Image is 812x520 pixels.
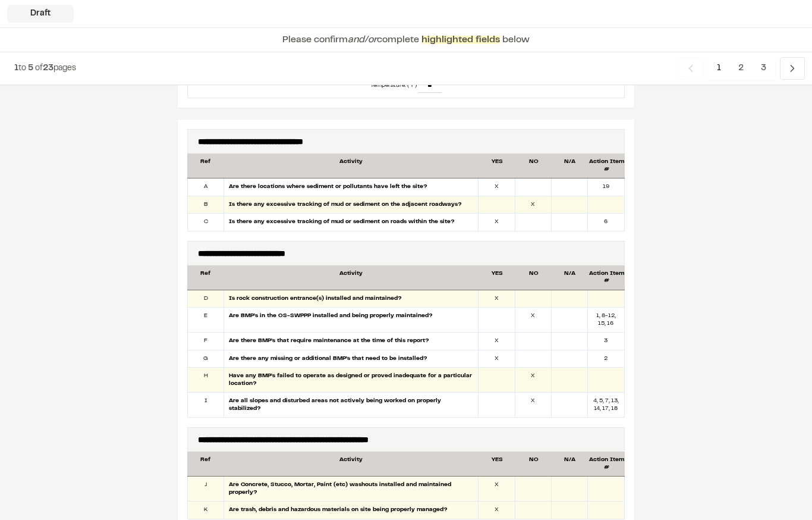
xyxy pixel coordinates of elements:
div: YES [479,271,515,286]
span: and/or [348,36,377,44]
span: 1 [708,57,730,80]
div: Activity [224,457,479,472]
div: Is there any excessive tracking of mud or sediment on the adjacent roadways? [224,197,479,214]
div: Ref [187,271,224,286]
div: X [479,333,515,350]
div: NO [515,457,552,472]
div: N/A [552,271,588,286]
nav: Navigation [678,57,805,80]
span: highlighted fields [421,36,500,44]
div: G [188,351,224,368]
p: Please confirm complete below [282,33,530,47]
div: J [188,477,224,502]
div: YES [479,457,515,472]
div: I [188,393,224,418]
div: Are there BMP’s that require maintenance at the time of this report? [224,333,479,350]
div: X [515,393,552,418]
div: K [188,502,224,519]
div: Are there locations where sediment or pollutants have left the site? [224,179,479,196]
span: 5 [28,65,33,72]
div: X [479,502,515,519]
div: C [188,214,224,231]
div: Action Item # [588,271,625,286]
div: Action Item # [588,159,625,174]
div: X [479,214,515,231]
div: Are Concrete, Stucco, Mortar, Paint (etc) washouts installed and maintained properly? [224,477,479,502]
div: X [479,477,515,502]
div: Activity [224,271,479,286]
div: X [515,308,552,333]
div: E [188,308,224,333]
div: Action Item # [588,457,625,472]
span: 23 [43,65,53,72]
div: B [188,197,224,214]
div: 19 [588,179,624,196]
div: Are all slopes and disturbed areas not actively being worked on properly stabilized? [224,393,479,418]
div: D [188,291,224,308]
div: 1, 8-12, 15, 16 [588,308,624,333]
div: X [515,197,552,214]
div: A [188,179,224,196]
div: Temperature: (°F) [188,76,624,96]
div: X [479,179,515,196]
div: 4, 5, 7, 13, 14, 17, 18 [588,393,624,418]
div: X [479,351,515,368]
div: Are BMP’s in the OS-SWPPP installed and being properly maintained? [224,308,479,333]
div: Is rock construction entrance(s) installed and maintained? [224,291,479,308]
span: 1 [14,65,18,72]
p: to of pages [14,62,76,75]
div: Is there any excessive tracking of mud or sediment on roads within the site? [224,214,479,231]
div: F [188,333,224,350]
div: Ref [187,457,224,472]
div: Are there any missing or additional BMP’s that need to be installed? [224,351,479,368]
div: Ref [187,159,224,174]
div: Activity [224,159,479,174]
div: 2 [588,351,624,368]
div: N/A [552,457,588,472]
div: N/A [552,159,588,174]
div: NO [515,159,552,174]
div: NO [515,271,552,286]
div: YES [479,159,515,174]
div: Draft [7,5,74,23]
div: X [515,368,552,393]
div: 6 [588,214,624,231]
div: Have any BMP’s failed to operate as designed or proved inadequate for a particular location? [224,368,479,393]
div: X [479,291,515,308]
div: 3 [588,333,624,350]
div: Are trash, debris and hazardous materials on site being properly managed? [224,502,479,519]
div: H [188,368,224,393]
span: 3 [752,57,775,80]
span: 2 [729,57,753,80]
